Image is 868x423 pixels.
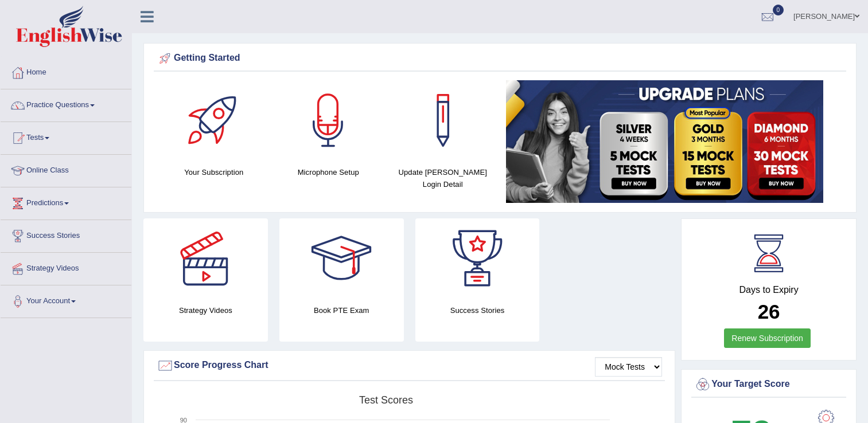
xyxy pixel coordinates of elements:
div: Getting Started [157,50,843,67]
span: 0 [773,5,784,15]
a: Success Stories [1,220,131,249]
a: Your Account [1,285,131,314]
a: Tests [1,122,131,151]
img: small5.jpg [506,80,823,203]
a: Predictions [1,187,131,216]
div: Score Progress Chart [157,357,662,374]
b: 26 [758,300,780,323]
a: Practice Questions [1,89,131,118]
tspan: Test scores [359,394,413,406]
a: Strategy Videos [1,253,131,281]
h4: Microphone Setup [277,166,380,178]
h4: Your Subscription [162,166,266,178]
a: Online Class [1,155,131,183]
a: Renew Subscription [724,328,811,348]
h4: Update [PERSON_NAME] Login Detail [391,166,495,190]
div: Your Target Score [694,376,843,393]
h4: Book PTE Exam [279,304,404,316]
h4: Strategy Videos [143,304,268,316]
h4: Days to Expiry [694,285,843,295]
a: Home [1,57,131,85]
h4: Success Stories [415,304,540,316]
